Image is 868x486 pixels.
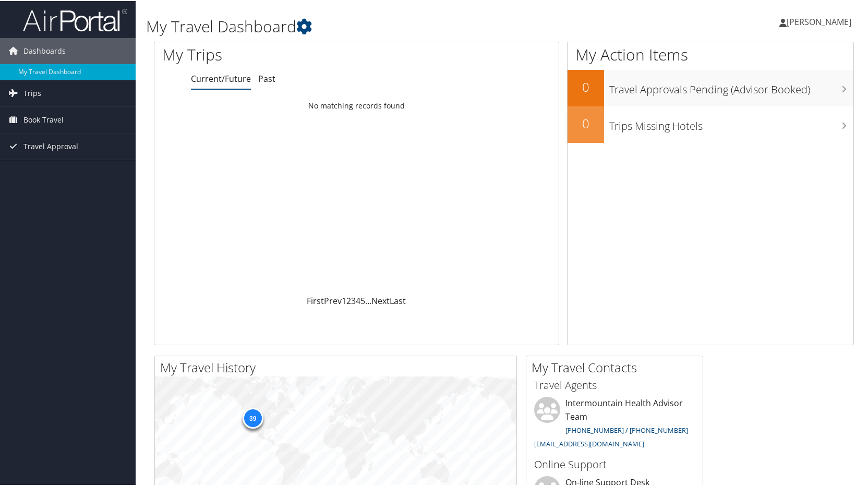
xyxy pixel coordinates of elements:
[532,358,703,375] h2: My Travel Contacts
[23,37,66,63] span: Dashboards
[568,77,604,95] h2: 0
[568,69,853,105] a: 0Travel Approvals Pending (Advisor Booked)
[534,438,644,447] a: [EMAIL_ADDRESS][DOMAIN_NAME]
[534,456,695,471] h3: Online Support
[23,106,64,132] span: Book Travel
[346,294,351,306] a: 2
[568,114,604,131] h2: 0
[568,43,853,65] h1: My Action Items
[568,105,853,142] a: 0Trips Missing Hotels
[390,294,406,306] a: Last
[191,72,251,83] a: Current/Future
[160,358,516,375] h2: My Travel History
[23,132,78,159] span: Travel Approval
[371,294,390,306] a: Next
[23,79,41,105] span: Trips
[258,72,275,83] a: Past
[162,43,382,65] h1: My Trips
[351,294,356,306] a: 3
[787,15,851,27] span: [PERSON_NAME]
[342,294,346,306] a: 1
[609,113,853,132] h3: Trips Missing Hotels
[360,294,365,306] a: 5
[242,407,263,428] div: 39
[23,7,127,31] img: airportal-logo.png
[534,377,695,392] h3: Travel Agents
[146,15,623,37] h1: My Travel Dashboard
[565,424,688,434] a: [PHONE_NUMBER] / [PHONE_NUMBER]
[356,294,360,306] a: 4
[609,76,853,96] h3: Travel Approvals Pending (Advisor Booked)
[307,294,324,306] a: First
[529,396,700,452] li: Intermountain Health Advisor Team
[365,294,371,306] span: …
[779,5,862,37] a: [PERSON_NAME]
[324,294,342,306] a: Prev
[154,95,559,114] td: No matching records found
